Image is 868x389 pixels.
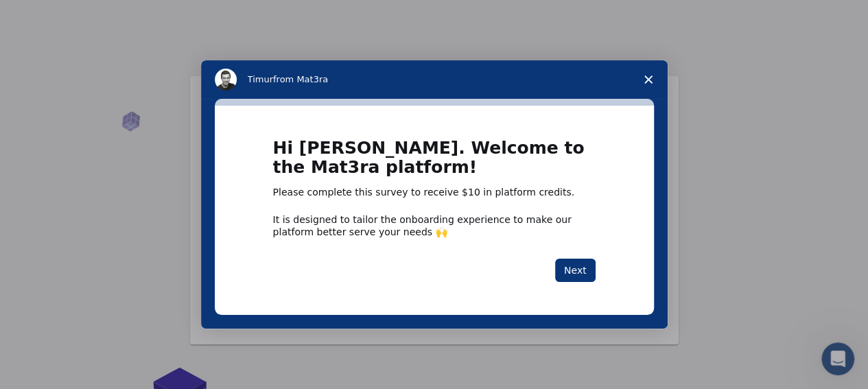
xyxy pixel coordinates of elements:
[629,60,668,99] span: Close survey
[215,69,237,91] img: Profile image for Timur
[273,186,596,200] div: Please complete this survey to receive $10 in platform credits.
[26,10,75,22] span: Pagalba
[273,139,596,186] h1: Hi [PERSON_NAME]. Welcome to the Mat3ra platform!
[248,74,273,84] span: Timur
[273,213,596,238] div: It is designed to tailor the onboarding experience to make our platform better serve your needs 🙌
[555,259,596,282] button: Next
[273,74,328,84] span: from Mat3ra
